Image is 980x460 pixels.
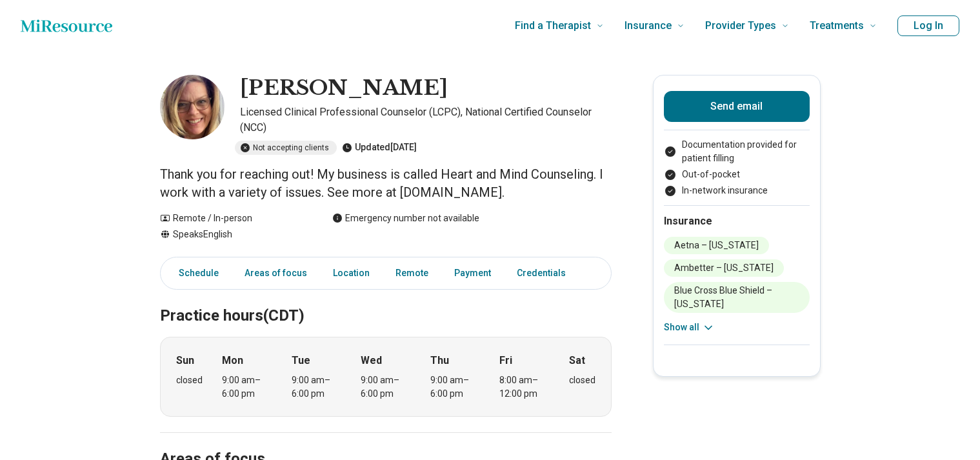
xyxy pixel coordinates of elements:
[163,260,226,286] a: Schedule
[292,353,310,368] strong: Tue
[664,237,769,254] li: Aetna – [US_STATE]
[705,17,776,35] span: Provider Types
[430,374,480,401] div: 9:00 am – 6:00 pm
[240,105,612,135] p: Licensed Clinical Professional Counselor (LCPC), National Certified Counselor (NCC)
[810,17,864,35] span: Treatments
[569,353,585,368] strong: Sat
[342,141,417,155] div: Updated [DATE]
[160,75,225,139] img: Aimee Hemmer, Licensed Clinical Professional Counselor (LCPC)
[160,165,612,201] p: Thank you for reaching out! My business is called Heart and Mind Counseling. I work with a variet...
[664,184,810,197] li: In-network insurance
[664,168,810,181] li: Out-of-pocket
[388,260,436,286] a: Remote
[664,91,810,122] button: Send email
[176,353,194,368] strong: Sun
[664,321,715,334] button: Show all
[664,138,810,165] li: Documentation provided for patient filling
[332,212,479,225] div: Emergency number not available
[361,353,382,368] strong: Wed
[240,75,448,102] h1: [PERSON_NAME]
[176,374,203,387] div: closed
[569,374,595,387] div: closed
[325,260,377,286] a: Location
[515,17,591,35] span: Find a Therapist
[222,374,272,401] div: 9:00 am – 6:00 pm
[897,15,959,36] button: Log In
[664,282,810,313] li: Blue Cross Blue Shield – [US_STATE]
[625,17,672,35] span: Insurance
[499,374,549,401] div: 8:00 am – 12:00 pm
[222,353,243,368] strong: Mon
[430,353,449,368] strong: Thu
[499,353,512,368] strong: Fri
[664,214,810,229] h2: Insurance
[160,212,306,225] div: Remote / In-person
[21,13,112,39] a: Home page
[361,374,410,401] div: 9:00 am – 6:00 pm
[237,260,315,286] a: Areas of focus
[509,260,581,286] a: Credentials
[235,141,337,155] div: Not accepting clients
[292,374,341,401] div: 9:00 am – 6:00 pm
[160,228,306,241] div: Speaks English
[446,260,499,286] a: Payment
[160,274,612,327] h2: Practice hours (CDT)
[664,259,784,277] li: Ambetter – [US_STATE]
[664,138,810,197] ul: Payment options
[160,337,612,417] div: When does the program meet?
